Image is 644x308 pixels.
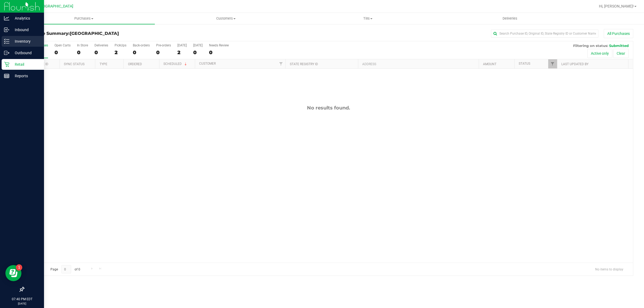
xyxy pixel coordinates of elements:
div: [DATE] [177,43,187,47]
a: Status [519,62,530,65]
a: Sync Status [64,62,85,66]
div: Back-orders [133,43,150,47]
div: Pre-orders [156,43,171,47]
a: Customers [155,13,297,24]
iframe: Resource center unread badge [16,264,22,271]
h3: Purchase Summary: [24,31,227,36]
span: Submitted [609,43,629,48]
span: Page of 0 [46,265,85,273]
p: Retail [9,61,42,68]
inline-svg: Inventory [4,39,9,44]
span: Tills [297,16,438,21]
p: Inventory [9,38,42,45]
span: No items to display [591,265,628,273]
span: Filtering on status: [573,43,608,48]
a: State Registry ID [290,62,318,66]
div: PickUps [115,43,126,47]
input: Search Purchase ID, Original ID, State Registry ID or Customer Name... [491,30,598,38]
inline-svg: Inbound [4,27,9,32]
inline-svg: Outbound [4,50,9,56]
span: Deliveries [495,16,525,21]
a: Customer [199,62,216,65]
div: 0 [77,49,88,56]
span: [GEOGRAPHIC_DATA] [70,31,119,36]
span: Hi, [PERSON_NAME]! [599,4,634,8]
div: Open Carts [54,43,71,47]
div: 0 [133,49,150,56]
button: Active only [587,49,612,58]
div: 2 [177,49,187,56]
a: Scheduled [163,62,188,66]
a: Purchases [13,13,155,24]
div: 0 [94,49,108,56]
button: Clear [613,49,629,58]
div: 0 [193,49,203,56]
div: [DATE] [193,43,203,47]
p: [DATE] [2,302,42,306]
a: Deliveries [439,13,581,24]
span: Customers [155,16,297,21]
iframe: Resource center [5,265,21,281]
div: 0 [54,49,71,56]
a: Filter [276,59,285,68]
a: Type [100,62,107,66]
inline-svg: Retail [4,62,9,67]
div: 0 [156,49,171,56]
p: 07:40 PM EDT [2,297,42,302]
th: Address [358,59,479,69]
span: Purchases [13,16,155,21]
span: [GEOGRAPHIC_DATA] [36,4,73,9]
p: Analytics [9,15,42,21]
div: Needs Review [209,43,229,47]
inline-svg: Analytics [4,16,9,21]
div: 2 [115,49,126,56]
a: Ordered [128,62,142,66]
a: Last Updated By [561,62,588,66]
a: Filter [548,59,557,68]
div: 0 [209,49,229,56]
div: In Store [77,43,88,47]
a: Amount [483,62,496,66]
div: No results found. [24,105,633,111]
inline-svg: Reports [4,73,9,79]
button: All Purchases [604,29,633,38]
a: Tills [297,13,439,24]
div: Deliveries [94,43,108,47]
p: Inbound [9,27,42,33]
p: Outbound [9,50,42,56]
p: Reports [9,73,42,79]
